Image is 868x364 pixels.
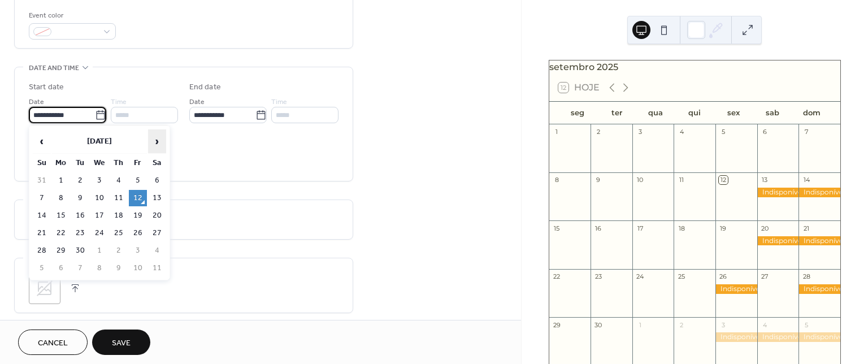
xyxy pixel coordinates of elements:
[110,172,128,189] td: 4
[29,81,64,93] div: Start date
[129,207,147,224] td: 19
[52,260,70,276] td: 6
[677,128,685,136] div: 4
[148,225,166,241] td: 27
[29,10,114,21] div: Event color
[149,130,166,153] span: ›
[129,190,147,206] td: 12
[798,284,840,294] div: Indisponível
[129,260,147,276] td: 10
[636,320,644,329] div: 1
[90,225,108,241] td: 24
[636,224,644,232] div: 17
[715,284,757,294] div: Indisponível
[558,102,597,124] div: seg
[761,272,769,281] div: 27
[29,62,79,74] span: Date and time
[90,260,108,276] td: 8
[189,96,205,108] span: Date
[52,207,70,224] td: 15
[677,272,685,281] div: 25
[148,207,166,224] td: 20
[715,332,757,342] div: Indisponível
[677,320,685,329] div: 2
[52,225,70,241] td: 22
[719,224,727,232] div: 19
[553,224,561,232] div: 15
[553,128,561,136] div: 1
[677,176,685,184] div: 11
[757,332,799,342] div: Indisponível
[29,96,44,108] span: Date
[33,242,51,259] td: 28
[761,224,769,232] div: 20
[597,102,636,124] div: ter
[110,260,128,276] td: 9
[753,102,792,124] div: sab
[802,128,810,136] div: 7
[33,130,50,153] span: ‹
[90,242,108,259] td: 1
[18,330,88,355] button: Cancel
[802,224,810,232] div: 21
[129,225,147,241] td: 26
[802,176,810,184] div: 14
[33,260,51,276] td: 5
[802,320,810,329] div: 5
[90,155,108,171] th: We
[719,272,727,281] div: 26
[148,260,166,276] td: 11
[636,176,644,184] div: 10
[636,272,644,281] div: 24
[71,190,89,206] td: 9
[90,207,108,224] td: 17
[719,176,727,184] div: 12
[71,207,89,224] td: 16
[111,96,127,108] span: Time
[594,176,602,184] div: 9
[71,225,89,241] td: 23
[761,320,769,329] div: 4
[148,242,166,259] td: 4
[129,172,147,189] td: 5
[52,172,70,189] td: 1
[90,172,108,189] td: 3
[52,242,70,259] td: 29
[636,128,644,136] div: 3
[677,224,685,232] div: 18
[33,207,51,224] td: 14
[129,155,147,171] th: Fr
[798,188,840,197] div: Indisponível
[719,320,727,329] div: 3
[792,102,831,124] div: dom
[110,225,128,241] td: 25
[636,102,675,124] div: qua
[33,172,51,189] td: 31
[90,190,108,206] td: 10
[33,155,51,171] th: Su
[549,60,840,74] div: setembro 2025
[52,155,70,171] th: Mo
[594,224,602,232] div: 16
[594,320,602,329] div: 30
[71,155,89,171] th: Tu
[92,330,150,355] button: Save
[71,260,89,276] td: 7
[798,236,840,246] div: Indisponível
[553,320,561,329] div: 29
[594,272,602,281] div: 23
[761,128,769,136] div: 6
[757,236,799,246] div: Indisponível
[33,225,51,241] td: 21
[71,242,89,259] td: 30
[271,96,287,108] span: Time
[110,155,128,171] th: Th
[33,190,51,206] td: 7
[148,172,166,189] td: 6
[714,102,753,124] div: sex
[112,337,131,349] span: Save
[110,190,128,206] td: 11
[52,129,147,154] th: [DATE]
[129,242,147,259] td: 3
